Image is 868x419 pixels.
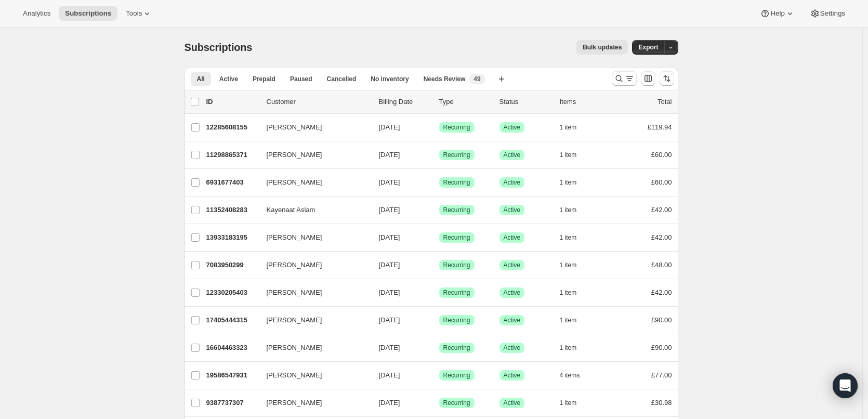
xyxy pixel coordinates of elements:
button: [PERSON_NAME] [260,119,364,136]
span: 49 [474,75,480,83]
span: 1 item [560,151,577,159]
span: Help [770,9,784,18]
button: 1 item [560,120,588,135]
p: 19586547931 [206,370,258,381]
span: Kayenaat Aslam [267,205,315,215]
span: 1 item [560,233,577,242]
span: Recurring [443,371,470,379]
span: 4 items [560,371,580,379]
span: No inventory [371,75,409,83]
span: £30.98 [651,399,672,407]
button: 1 item [560,313,588,328]
span: [PERSON_NAME] [267,287,322,298]
span: Subscriptions [185,42,253,53]
span: Recurring [443,289,470,297]
span: Active [504,261,521,269]
span: Active [504,206,521,214]
button: [PERSON_NAME] [260,229,364,246]
span: [DATE] [379,344,400,351]
div: Type [439,97,491,107]
span: Recurring [443,123,470,132]
span: £42.00 [651,289,672,296]
span: [DATE] [379,178,400,186]
div: 19586547931[PERSON_NAME][DATE]SuccessRecurringSuccessActive4 items£77.00 [206,368,672,383]
p: 12285608155 [206,122,258,133]
button: 1 item [560,230,588,245]
span: Active [504,123,521,132]
p: Billing Date [379,97,431,107]
div: Items [560,97,612,107]
span: £119.94 [648,123,672,131]
span: [PERSON_NAME] [267,232,322,243]
span: £60.00 [651,151,672,159]
p: 11352408283 [206,205,258,215]
button: 1 item [560,148,588,162]
span: All [197,75,205,83]
div: 9387737307[PERSON_NAME][DATE]SuccessRecurringSuccessActive1 item£30.98 [206,396,672,410]
span: [DATE] [379,261,400,269]
span: Export [638,43,658,51]
span: Active [219,75,238,83]
span: Subscriptions [65,9,111,18]
button: [PERSON_NAME] [260,395,364,411]
span: [DATE] [379,371,400,379]
span: [DATE] [379,399,400,407]
span: £42.00 [651,206,672,214]
span: Needs Review [424,75,466,83]
span: [PERSON_NAME] [267,150,322,160]
span: Active [504,344,521,352]
span: [DATE] [379,316,400,324]
span: Active [504,399,521,407]
button: 1 item [560,396,588,410]
span: 1 item [560,178,577,187]
span: Paused [290,75,312,83]
p: Customer [267,97,371,107]
span: [DATE] [379,123,400,131]
span: 1 item [560,316,577,324]
span: Recurring [443,233,470,242]
span: [DATE] [379,289,400,296]
div: 7083950299[PERSON_NAME][DATE]SuccessRecurringSuccessActive1 item£48.00 [206,258,672,272]
p: 9387737307 [206,398,258,408]
div: 13933183195[PERSON_NAME][DATE]SuccessRecurringSuccessActive1 item£42.00 [206,230,672,245]
span: [PERSON_NAME] [267,398,322,408]
span: Cancelled [327,75,357,83]
span: [PERSON_NAME] [267,260,322,270]
span: [PERSON_NAME] [267,122,322,133]
div: 16604463323[PERSON_NAME][DATE]SuccessRecurringSuccessActive1 item£90.00 [206,341,672,355]
span: [DATE] [379,233,400,241]
span: Recurring [443,399,470,407]
button: 1 item [560,175,588,190]
span: 1 item [560,123,577,132]
button: Settings [804,6,851,21]
p: 17405444315 [206,315,258,325]
p: Total [657,97,672,107]
button: 4 items [560,368,591,383]
span: Settings [820,9,845,18]
span: [PERSON_NAME] [267,370,322,381]
span: £48.00 [651,261,672,269]
button: Sort the results [660,71,674,86]
span: 1 item [560,206,577,214]
span: Tools [126,9,142,18]
span: 1 item [560,261,577,269]
span: £77.00 [651,371,672,379]
button: Subscriptions [59,6,117,21]
button: [PERSON_NAME] [260,367,364,384]
span: £60.00 [651,178,672,186]
span: Recurring [443,178,470,187]
span: £90.00 [651,344,672,351]
p: 13933183195 [206,232,258,243]
button: 1 item [560,258,588,272]
button: Kayenaat Aslam [260,202,364,218]
button: [PERSON_NAME] [260,312,364,329]
span: [DATE] [379,151,400,159]
button: Customize table column order and visibility [641,71,655,86]
button: [PERSON_NAME] [260,174,364,191]
div: 11298865371[PERSON_NAME][DATE]SuccessRecurringSuccessActive1 item£60.00 [206,148,672,162]
button: [PERSON_NAME] [260,257,364,273]
div: 17405444315[PERSON_NAME][DATE]SuccessRecurringSuccessActive1 item£90.00 [206,313,672,328]
p: 7083950299 [206,260,258,270]
div: 12285608155[PERSON_NAME][DATE]SuccessRecurringSuccessActive1 item£119.94 [206,120,672,135]
span: Active [504,371,521,379]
